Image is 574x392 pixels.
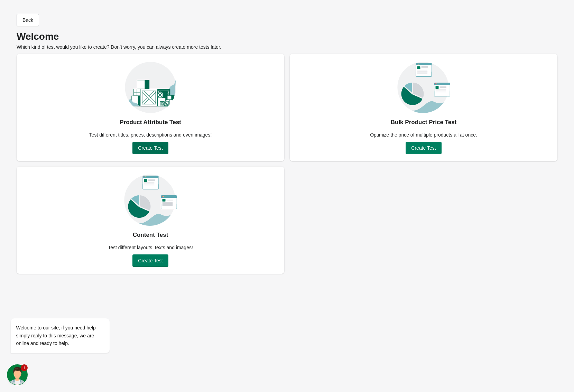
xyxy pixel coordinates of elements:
[366,131,481,138] div: Optimize the price of multiple products all at once.
[133,230,168,241] div: Content Test
[411,145,436,151] span: Create Test
[138,258,163,263] span: Create Test
[7,256,131,361] iframe: chat widget
[391,117,457,128] div: Bulk Product Price Test
[132,254,168,267] button: Create Test
[132,142,168,154] button: Create Test
[120,117,181,128] div: Product Attribute Test
[7,364,29,385] iframe: chat widget
[17,14,39,26] button: Back
[104,244,197,251] div: Test different layouts, texts and images!
[85,131,216,138] div: Test different titles, prices, descriptions and even images!
[138,145,163,151] span: Create Test
[406,142,441,154] button: Create Test
[17,33,557,50] div: Which kind of test would you like to create? Don’t worry, you can always create more tests later.
[22,17,33,23] span: Back
[17,33,557,40] p: Welcome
